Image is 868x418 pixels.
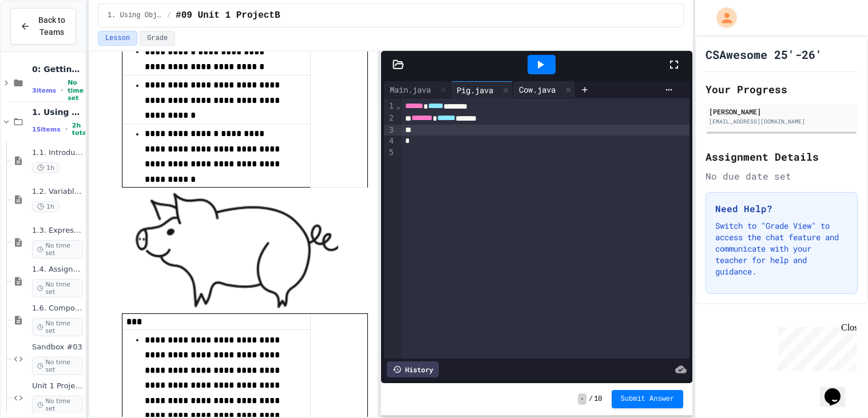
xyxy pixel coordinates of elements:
[32,126,61,133] span: 15 items
[709,117,854,126] div: [EMAIL_ADDRESS][DOMAIN_NAME]
[32,148,83,158] span: 1.1. Introduction to Algorithms, Programming, and Compilers
[384,81,451,98] div: Main.java
[65,125,68,134] span: •
[32,87,56,94] span: 3 items
[594,395,602,404] span: 10
[395,101,401,110] span: Fold line
[32,187,83,197] span: 1.2. Variables and Data Types
[820,372,857,407] iframe: chat widget
[32,201,60,212] span: 1h
[513,81,576,98] div: Cow.java
[706,149,858,165] h2: Assignment Details
[612,390,684,408] button: Submit Answer
[384,101,395,113] div: 1
[61,86,63,95] span: •
[140,31,175,46] button: Grade
[384,147,395,158] div: 5
[451,84,499,96] div: Pig.java
[5,5,79,73] div: Chat with us now!Close
[32,381,83,391] span: Unit 1 ProjectA
[715,220,848,277] p: Switch to "Grade View" to access the chat feature and communicate with your teacher for help and ...
[32,162,60,173] span: 1h
[706,81,858,97] h2: Your Progress
[32,318,83,336] span: No time set
[176,9,280,22] span: #09 Unit 1 ProjectB
[68,79,84,102] span: No time set
[709,106,854,117] div: [PERSON_NAME]
[578,393,586,405] span: -
[773,323,857,371] iframe: chat widget
[32,64,83,74] span: 0: Getting Started
[167,11,171,20] span: /
[32,279,83,297] span: No time set
[451,81,513,98] div: Pig.java
[32,343,83,352] span: Sandbox #03
[10,8,76,45] button: Back to Teams
[384,113,395,125] div: 2
[704,5,740,31] div: My Account
[384,136,395,147] div: 4
[706,46,822,62] h1: CSAwesome 25'-26'
[513,83,561,95] div: Cow.java
[589,395,593,404] span: /
[387,361,439,377] div: History
[32,396,83,414] span: No time set
[32,107,83,117] span: 1. Using Objects and Methods
[37,14,66,38] span: Back to Teams
[715,202,848,216] h3: Need Help?
[706,169,858,183] div: No due date set
[32,304,83,313] span: 1.6. Compound Assignment Operators
[384,83,437,95] div: Main.java
[72,122,89,137] span: 2h total
[98,31,137,46] button: Lesson
[32,226,83,236] span: 1.3. Expressions and Output
[108,11,162,20] span: 1. Using Objects and Methods
[621,395,675,404] span: Submit Answer
[32,357,83,375] span: No time set
[32,240,83,258] span: No time set
[384,125,395,136] div: 3
[32,265,83,274] span: 1.4. Assignment and Input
